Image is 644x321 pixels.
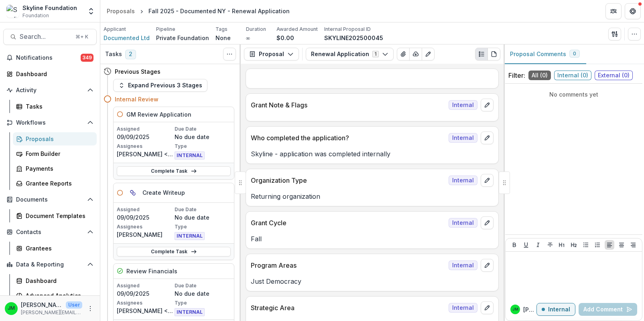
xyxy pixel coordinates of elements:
p: 09/09/2025 [117,213,173,222]
button: Strike [545,240,555,250]
div: Dashboard [16,70,90,78]
p: ∞ [246,34,250,42]
span: INTERNAL [175,232,205,240]
span: INTERNAL [175,151,205,159]
span: All ( 0 ) [528,71,551,80]
button: Open Workflows [3,116,97,129]
span: External ( 0 ) [595,71,633,80]
p: Applicant [104,26,126,33]
p: Strategic Area [251,303,445,313]
p: $0.00 [276,34,294,42]
p: Fall [251,234,494,244]
p: Type [175,223,231,230]
p: Due Date [175,125,231,133]
p: Private Foundation [156,34,209,42]
button: edit [481,131,494,144]
a: Form Builder [13,147,97,160]
a: Proposals [13,132,97,145]
div: Advanced Analytics [26,291,90,300]
h5: GM Review Application [126,110,191,119]
span: Search... [20,33,71,40]
p: Filter: [508,71,525,80]
a: Proposals [104,5,138,17]
button: Edit as form [422,48,435,61]
p: User [66,301,82,309]
a: Dashboard [3,67,97,81]
button: Expand Previous 3 Stages [113,79,207,92]
h5: Review Financials [126,267,177,275]
a: Advanced Analytics [13,289,97,302]
button: Underline [521,240,531,250]
button: Proposal [244,48,299,61]
p: No due date [175,133,231,141]
p: Internal Proposal ID [324,26,371,33]
button: Notifications349 [3,51,97,64]
div: Payments [26,164,90,173]
p: No due date [175,289,231,298]
p: Due Date [175,282,231,289]
div: Form Builder [26,149,90,158]
a: Document Templates [13,209,97,222]
button: Open Contacts [3,226,97,238]
p: Who completed the application? [251,133,445,143]
span: 349 [81,54,93,62]
button: Open Documents [3,193,97,206]
button: Align Left [605,240,614,250]
p: Skyline - application was completed internally [251,149,494,159]
a: Grantees [13,242,97,255]
p: [PERSON_NAME][EMAIL_ADDRESS][DOMAIN_NAME] [21,309,82,316]
a: Documented Ltd [104,34,150,42]
button: Plaintext view [475,48,488,61]
span: Internal [449,176,477,185]
div: Proposals [26,135,90,143]
button: edit [481,259,494,272]
p: Just Democracy [251,277,494,286]
button: edit [481,216,494,229]
span: Internal [449,260,477,270]
button: Open Activity [3,84,97,97]
span: Notifications [16,55,81,61]
h4: Internal Review [115,95,158,103]
span: Activity [16,87,84,94]
a: Tasks [13,100,97,113]
span: Documents [16,196,84,203]
div: Tasks [26,102,90,111]
button: edit [481,99,494,111]
p: Tags [215,26,228,33]
nav: breadcrumb [104,5,293,17]
a: Payments [13,162,97,175]
button: Toggle View Cancelled Tasks [223,48,236,61]
button: Italicize [533,240,543,250]
button: Ordered List [593,240,602,250]
div: Document Templates [26,212,90,220]
button: Open Data & Reporting [3,258,97,271]
p: SKYLINE202500045 [324,34,383,42]
button: Partners [605,3,622,19]
span: Internal [449,218,477,228]
button: edit [481,301,494,314]
p: Returning organization [251,192,494,201]
p: Type [175,299,231,307]
a: Dashboard [13,274,97,287]
p: 09/09/2025 [117,133,173,141]
div: Jenny Montoya [8,306,15,311]
p: Organization Type [251,176,445,185]
p: No comments yet [508,90,639,99]
p: No due date [175,213,231,222]
span: Internal [449,303,477,313]
button: edit [481,174,494,187]
p: [PERSON_NAME] <[PERSON_NAME][EMAIL_ADDRESS][DOMAIN_NAME]> [117,150,173,158]
button: View dependent tasks [126,186,139,199]
span: 0 [573,51,576,57]
button: Search... [3,29,97,45]
div: ⌘ + K [74,32,90,41]
h5: Create Writeup [142,188,185,197]
h3: Tasks [105,51,122,58]
button: Align Right [628,240,638,250]
div: Dashboard [26,277,90,285]
span: Internal [449,100,477,110]
div: Proposals [107,7,135,15]
a: Grantee Reports [13,177,97,190]
div: Skyline Foundation [22,4,77,12]
p: Assignees [117,223,173,230]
